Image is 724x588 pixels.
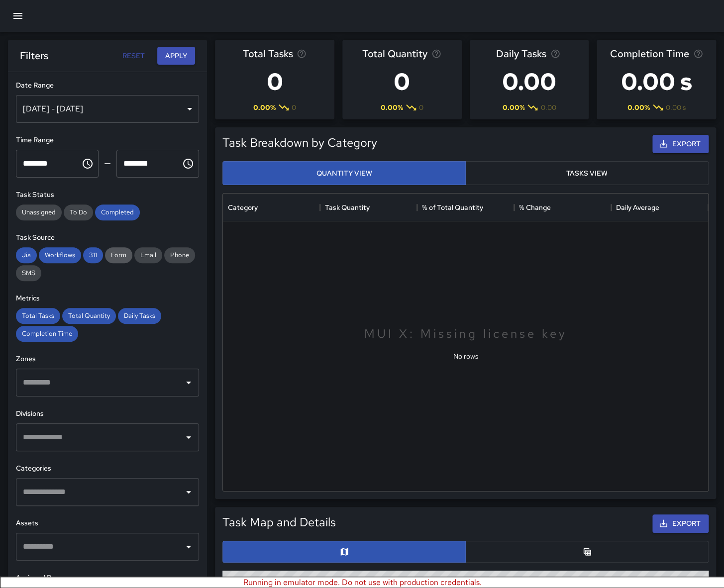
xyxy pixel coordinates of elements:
[16,204,62,220] div: Unassigned
[16,408,199,419] h6: Divisions
[465,541,709,563] button: Table
[164,251,195,259] span: Phone
[16,573,199,584] h6: Assigned By
[16,329,78,338] span: Completion Time
[118,308,161,324] div: Daily Tasks
[178,154,198,174] button: Choose time, selected time is 11:59 PM
[550,49,560,59] svg: Average number of tasks per day in the selected period, compared to the previous period.
[417,194,514,221] div: % of Total Quantity
[16,232,199,243] h6: Task Source
[666,102,686,112] span: 0.00 s
[339,547,349,557] svg: Map
[62,308,116,324] div: Total Quantity
[582,547,592,557] svg: Table
[39,247,81,263] div: Workflows
[228,194,258,221] div: Category
[496,62,562,101] h3: 0.00
[222,135,377,151] h5: Task Breakdown by Category
[105,247,132,263] div: Form
[182,430,196,444] button: Open
[64,208,93,216] span: To Do
[610,46,689,62] span: Completion Time
[242,46,293,62] span: Total Tasks
[422,194,483,221] div: % of Total Quantity
[419,102,423,112] span: 0
[16,354,199,365] h6: Zones
[652,135,709,153] button: Export
[16,135,199,146] h6: Time Range
[320,194,417,221] div: Task Quantity
[222,541,466,563] button: Map
[78,154,98,174] button: Choose time, selected time is 12:00 AM
[95,204,140,220] div: Completed
[62,311,116,320] span: Total Quantity
[16,269,41,277] span: SMS
[693,49,703,59] svg: Average time taken to complete tasks in the selected period, compared to the previous period.
[514,194,611,221] div: % Change
[39,251,81,259] span: Workflows
[16,326,78,342] div: Completion Time
[16,311,60,320] span: Total Tasks
[157,47,195,65] button: Apply
[16,95,199,123] div: [DATE] - [DATE]
[16,190,199,200] h6: Task Status
[83,247,103,263] div: 311
[611,194,708,221] div: Daily Average
[182,485,196,499] button: Open
[16,247,37,263] div: Jia
[134,247,162,263] div: Email
[502,102,524,112] span: 0.00 %
[134,251,162,259] span: Email
[627,102,650,112] span: 0.00 %
[95,208,140,216] span: Completed
[325,194,370,221] div: Task Quantity
[362,62,441,101] h3: 0
[16,308,60,324] div: Total Tasks
[16,80,199,91] h6: Date Range
[610,62,703,101] h3: 0.00 s
[540,102,556,112] span: 0.00
[16,518,199,529] h6: Assets
[64,204,93,220] div: To Do
[496,46,546,62] span: Daily Tasks
[16,463,199,474] h6: Categories
[253,102,276,112] span: 0.00 %
[83,251,103,259] span: 311
[223,194,320,221] div: Category
[297,49,307,59] svg: Total number of tasks in the selected period, compared to the previous period.
[164,247,195,263] div: Phone
[117,47,149,65] button: Reset
[105,251,132,259] span: Form
[16,208,62,216] span: Unassigned
[16,251,37,259] span: Jia
[381,102,403,112] span: 0.00 %
[616,194,659,221] div: Daily Average
[431,49,441,59] svg: Total task quantity in the selected period, compared to the previous period.
[16,265,41,281] div: SMS
[292,102,296,112] span: 0
[519,194,551,221] div: % Change
[222,514,336,530] h5: Task Map and Details
[16,293,199,304] h6: Metrics
[182,540,196,554] button: Open
[222,161,466,186] button: Quantity View
[182,376,196,390] button: Open
[652,514,709,533] button: Export
[20,48,48,64] h6: Filters
[118,311,161,320] span: Daily Tasks
[362,46,427,62] span: Total Quantity
[242,62,307,101] h3: 0
[465,161,709,186] button: Tasks View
